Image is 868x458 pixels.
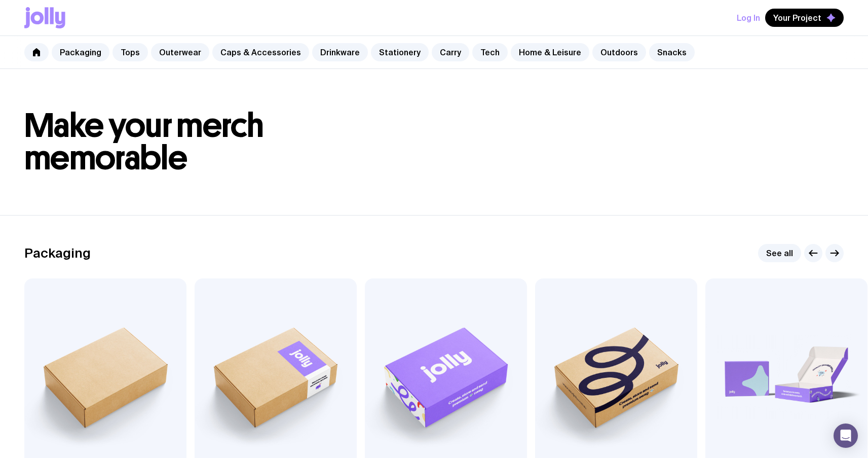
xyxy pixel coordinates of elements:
button: Your Project [765,9,844,27]
a: See all [758,244,801,262]
span: Your Project [773,13,821,23]
button: Log In [737,9,760,27]
a: Tech [472,43,508,61]
a: Snacks [649,43,695,61]
a: Stationery [371,43,429,61]
a: Carry [432,43,469,61]
h2: Packaging [24,245,91,261]
a: Caps & Accessories [212,43,309,61]
a: Outdoors [592,43,646,61]
a: Home & Leisure [511,43,589,61]
a: Outerwear [151,43,209,61]
a: Packaging [52,43,109,61]
a: Drinkware [312,43,368,61]
span: Make your merch memorable [24,105,264,178]
div: Open Intercom Messenger [834,424,858,448]
a: Tops [112,43,148,61]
